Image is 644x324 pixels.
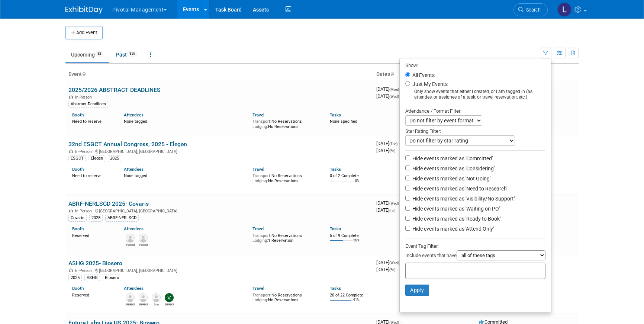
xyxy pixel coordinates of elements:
[252,293,271,298] span: Transport:
[376,141,400,146] span: [DATE]
[252,119,271,124] span: Transport:
[376,200,401,206] span: [DATE]
[72,291,113,298] div: Reserved
[411,175,490,182] label: Hide events marked as 'Not Going'
[165,293,174,302] img: Valerie Weld
[72,286,84,291] a: Booth
[330,119,357,124] span: None specified
[405,242,545,250] div: Event Tag Filter:
[411,73,435,78] label: All Events
[355,179,360,189] td: 0%
[513,3,548,16] a: Search
[95,51,103,57] span: 82
[330,293,370,298] div: 20 of 22 Complete
[376,86,401,92] span: [DATE]
[252,112,264,118] a: Travel
[152,302,161,307] div: Don Janezic
[411,195,515,202] label: Hide events marked as 'Visibility/No Support'
[126,293,135,302] img: Michael Langan
[108,155,121,162] div: 2025
[376,148,395,153] span: [DATE]
[65,48,109,62] a: Upcoming82
[411,205,500,212] label: Hide events marked as 'Waiting on PO'
[389,149,395,153] span: (Fri)
[405,250,545,263] div: Include events that have
[152,293,161,302] img: Don Janezic
[65,6,103,14] img: ExhibitDay
[389,142,397,146] span: (Tue)
[524,7,541,13] span: Search
[252,298,268,302] span: Lodging:
[124,118,247,124] div: None tagged
[376,93,399,99] span: [DATE]
[110,48,143,62] a: Past356
[252,291,319,303] div: No Reservations No Reservations
[405,60,545,70] div: Show:
[376,207,395,213] span: [DATE]
[405,107,545,115] div: Attendance / Format Filter:
[139,302,148,307] div: Michael Malanga
[72,167,84,172] a: Booth
[75,95,94,100] span: In-Person
[103,275,121,281] div: Biosero
[68,208,370,214] div: [GEOGRAPHIC_DATA], [GEOGRAPHIC_DATA]
[389,201,399,205] span: (Wed)
[557,3,571,17] img: Leslie Pelton
[252,232,319,243] div: No Reservations 1 Reservation
[399,141,400,146] span: -
[330,167,341,172] a: Tasks
[252,233,271,238] span: Transport:
[126,234,135,243] img: Robert Riegelhaupt
[72,112,84,118] a: Booth
[389,268,395,272] span: (Fri)
[139,234,148,243] img: Jared Hoffman
[68,148,370,154] div: [GEOGRAPHIC_DATA], [GEOGRAPHIC_DATA]
[389,208,395,212] span: (Fri)
[411,165,495,172] label: Hide events marked as 'Considering'
[252,238,268,243] span: Lodging:
[68,86,161,93] a: 2025/2026 ABSTRACT DEADLINES
[252,118,319,129] div: No Reservations No Reservations
[411,80,448,88] label: Just My Events
[252,173,271,178] span: Transport:
[165,302,174,307] div: Valerie Weld
[82,71,86,77] a: Sort by Event Name
[330,286,341,291] a: Tasks
[88,155,105,162] div: Elegen
[330,226,341,231] a: Tasks
[72,118,113,124] div: Need to reserve
[411,225,494,232] label: Hide events marked as 'Attend Only'
[68,200,149,207] a: ABRF-NERLSCD 2025- Covaris
[405,89,545,100] div: Only show events that either I created, or I am tagged in (as attendee, or assignee of a task, or...
[376,260,401,265] span: [DATE]
[124,172,247,179] div: None tagged
[373,68,476,81] th: Dates
[124,112,144,118] a: Attendees
[330,173,370,179] div: 0 of 2 Complete
[89,215,103,221] div: 2025
[126,302,135,307] div: Michael Langan
[69,268,73,272] img: In-Person Event
[389,87,399,92] span: (Mon)
[124,226,144,231] a: Attendees
[65,26,103,39] button: Add Event
[124,286,144,291] a: Attendees
[72,172,113,179] div: Need to reserve
[389,94,399,99] span: (Wed)
[353,238,360,248] td: 56%
[75,268,94,273] span: In-Person
[252,179,268,183] span: Lodging:
[390,71,394,77] a: Sort by Start Date
[411,155,493,162] label: Hide events marked as 'Committed'
[72,226,84,231] a: Booth
[68,215,87,221] div: Covaris
[330,233,370,238] div: 5 of 9 Complete
[126,243,135,247] div: Robert Riegelhaupt
[69,95,73,99] img: In-Person Event
[65,68,373,81] th: Event
[68,101,108,108] div: Abstract Deadlines
[69,209,73,212] img: In-Person Event
[68,275,82,281] div: 2025
[105,215,139,221] div: ABRF-NERLSCD
[389,261,399,265] span: (Wed)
